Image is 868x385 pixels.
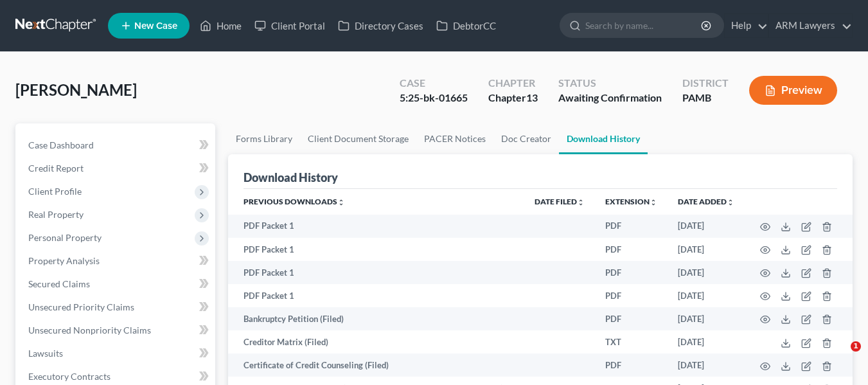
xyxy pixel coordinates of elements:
[244,197,345,206] a: Previous Downloadsunfold_more
[18,342,215,365] a: Lawsuits
[488,76,538,91] div: Chapter
[725,14,768,37] a: Help
[595,330,668,354] td: TXT
[18,157,215,180] a: Credit Report
[650,199,657,206] i: unfold_more
[605,197,657,206] a: Extensionunfold_more
[400,91,468,105] div: 5:25-bk-01665
[134,21,177,31] span: New Case
[244,170,338,185] div: Download History
[668,261,745,284] td: [DATE]
[668,215,745,238] td: [DATE]
[400,76,468,91] div: Case
[28,232,102,243] span: Personal Property
[668,307,745,330] td: [DATE]
[193,14,248,37] a: Home
[28,348,63,359] span: Lawsuits
[595,307,668,330] td: PDF
[488,91,538,105] div: Chapter
[595,215,668,238] td: PDF
[668,238,745,261] td: [DATE]
[668,330,745,354] td: [DATE]
[337,199,345,206] i: unfold_more
[430,14,502,37] a: DebtorCC
[416,123,493,154] a: PACER Notices
[28,278,90,289] span: Secured Claims
[228,215,524,238] td: PDF Packet 1
[15,80,137,99] span: [PERSON_NAME]
[535,197,585,206] a: Date Filedunfold_more
[28,139,94,150] span: Case Dashboard
[595,261,668,284] td: PDF
[28,163,84,174] span: Credit Report
[595,238,668,261] td: PDF
[824,341,855,372] iframe: Intercom live chat
[678,197,734,206] a: Date addedunfold_more
[28,209,84,220] span: Real Property
[248,14,332,37] a: Client Portal
[668,354,745,377] td: [DATE]
[228,307,524,330] td: Bankruptcy Petition (Filed)
[228,261,524,284] td: PDF Packet 1
[228,284,524,307] td: PDF Packet 1
[228,354,524,377] td: Certificate of Credit Counseling (Filed)
[300,123,416,154] a: Client Document Storage
[18,319,215,342] a: Unsecured Nonpriority Claims
[851,341,861,352] span: 1
[28,371,111,382] span: Executory Contracts
[28,301,134,312] span: Unsecured Priority Claims
[28,255,100,266] span: Property Analysis
[18,249,215,273] a: Property Analysis
[595,354,668,377] td: PDF
[228,238,524,261] td: PDF Packet 1
[28,325,151,336] span: Unsecured Nonpriority Claims
[526,91,538,103] span: 13
[228,330,524,354] td: Creditor Matrix (Filed)
[558,91,662,105] div: Awaiting Confirmation
[769,14,852,37] a: ARM Lawyers
[559,123,648,154] a: Download History
[595,284,668,307] td: PDF
[18,296,215,319] a: Unsecured Priority Claims
[493,123,559,154] a: Doc Creator
[332,14,430,37] a: Directory Cases
[28,186,82,197] span: Client Profile
[585,13,703,37] input: Search by name...
[18,273,215,296] a: Secured Claims
[682,76,729,91] div: District
[18,134,215,157] a: Case Dashboard
[577,199,585,206] i: unfold_more
[668,284,745,307] td: [DATE]
[228,123,300,154] a: Forms Library
[558,76,662,91] div: Status
[749,76,837,105] button: Preview
[682,91,729,105] div: PAMB
[727,199,734,206] i: unfold_more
